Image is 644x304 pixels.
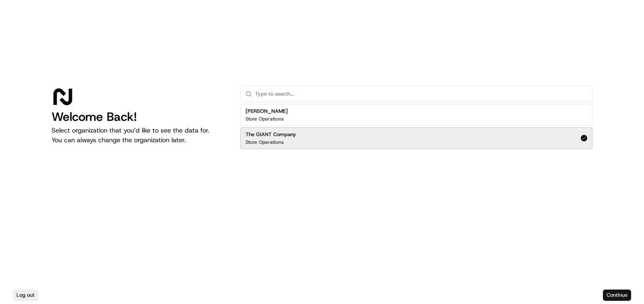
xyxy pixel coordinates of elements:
h1: Welcome Back! [52,110,227,124]
p: Store Operations [246,139,284,145]
div: Suggestions [240,102,592,151]
h2: The GIANT Company [246,131,296,138]
p: Select organization that you’d like to see the data for. You can always change the organization l... [52,126,227,145]
input: Type to search... [255,86,587,102]
p: Store Operations [246,116,284,122]
button: Continue [603,290,631,301]
button: Log out [13,290,38,301]
h2: [PERSON_NAME] [246,108,288,115]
